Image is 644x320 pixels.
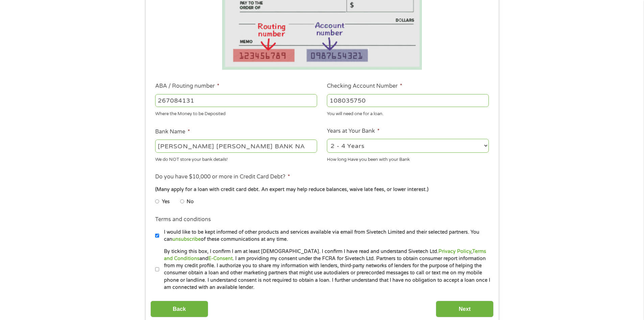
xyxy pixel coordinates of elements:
input: Next [436,301,494,317]
input: 263177916 [155,94,317,107]
a: E-Consent [208,256,233,261]
div: How long Have you been with your Bank [327,154,489,163]
label: I would like to be kept informed of other products and services available via email from Sivetech... [159,229,491,243]
div: (Many apply for a loan with credit card debt. An expert may help reduce balances, waive late fees... [155,186,488,193]
label: Checking Account Number [327,83,402,90]
label: By ticking this box, I confirm I am at least [DEMOGRAPHIC_DATA]. I confirm I have read and unders... [159,248,491,291]
div: We do NOT store your bank details! [155,154,317,163]
div: Where the Money to be Deposited [155,108,317,118]
label: No [187,198,194,206]
label: Do you have $10,000 or more in Credit Card Debt? [155,173,290,180]
input: Back [150,301,208,317]
a: unsubscribe [172,236,201,242]
a: Terms and Conditions [164,249,486,261]
input: 345634636 [327,94,489,107]
a: Privacy Policy [438,249,471,254]
label: Bank Name [155,128,190,135]
label: Terms and conditions [155,216,211,223]
label: ABA / Routing number [155,83,219,90]
label: Yes [162,198,170,206]
label: Years at Your Bank [327,128,380,135]
div: You will need one for a loan. [327,108,489,118]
